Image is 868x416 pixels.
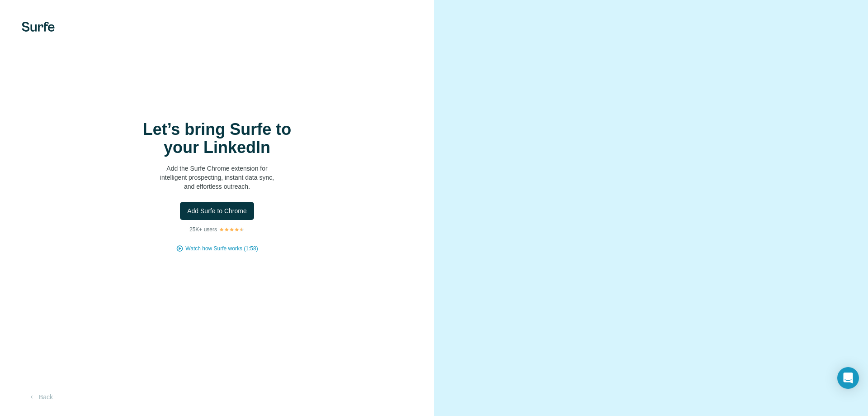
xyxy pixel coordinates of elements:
[180,202,254,220] button: Add Surfe to Chrome
[219,227,245,232] img: Rating Stars
[22,22,55,32] img: Surfe's logo
[127,164,307,191] p: Add the Surfe Chrome extension for intelligent prospecting, instant data sync, and effortless out...
[837,367,859,389] div: Open Intercom Messenger
[189,225,217,234] p: 25K+ users
[187,206,247,215] span: Add Surfe to Chrome
[185,244,258,253] button: Watch how Surfe works (1:58)
[22,389,59,405] button: Back
[127,120,307,157] h1: Let’s bring Surfe to your LinkedIn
